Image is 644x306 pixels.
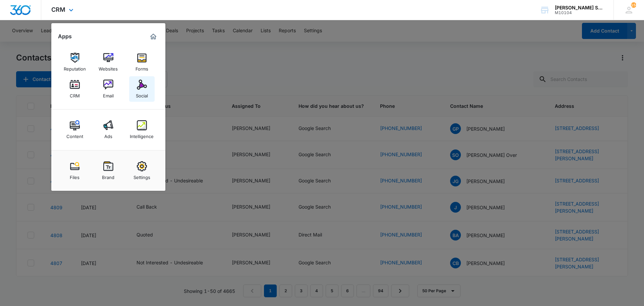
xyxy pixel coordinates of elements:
div: account name [555,5,604,10]
a: Reputation [62,49,88,75]
div: Intelligence [130,130,154,139]
a: Content [62,117,88,142]
div: Email [103,90,114,98]
span: CRM [51,6,65,13]
div: Files [70,171,79,180]
div: CRM [70,90,80,98]
a: Brand [96,158,121,183]
div: Settings [133,171,150,180]
a: Forms [129,49,155,75]
a: CRM [62,76,88,102]
div: Reputation [64,63,86,72]
span: 150 [631,2,636,8]
a: Websites [96,49,121,75]
div: Brand [102,171,114,180]
div: Ads [104,130,112,139]
a: Files [62,158,88,183]
div: Forms [136,63,148,72]
div: Social [136,90,148,98]
div: notifications count [631,2,636,8]
a: Intelligence [129,117,155,142]
a: Marketing 360® Dashboard [148,31,159,42]
div: Content [66,130,83,139]
a: Email [96,76,121,102]
div: Websites [99,63,118,72]
a: Ads [96,117,121,142]
a: Social [129,76,155,102]
h2: Apps [58,33,72,40]
a: Settings [129,158,155,183]
div: account id [555,10,604,15]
